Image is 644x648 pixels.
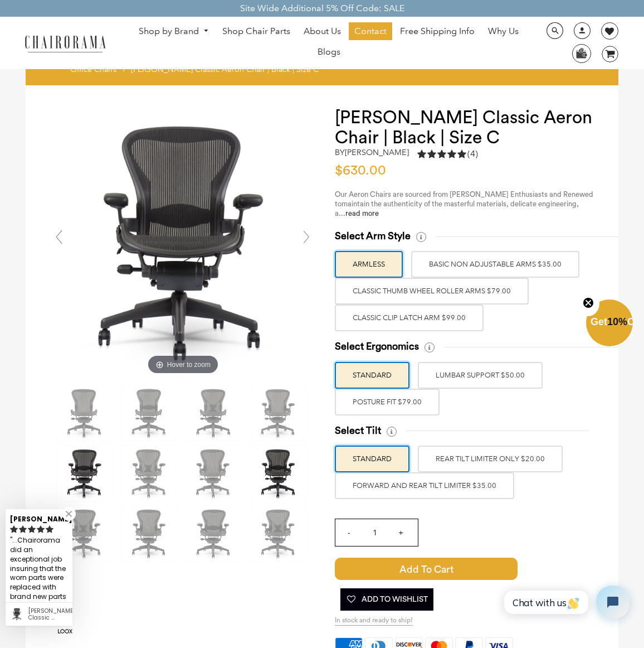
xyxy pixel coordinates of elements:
[335,251,403,278] label: ARMLESS
[251,446,306,501] img: Herman Miller Classic Aeron Chair | Black | Size C - chairorama
[488,26,519,37] span: Why Us
[345,210,379,217] a: read more
[121,506,177,562] img: Herman Miller Classic Aeron Chair | Black | Size C - chairorama
[411,251,579,278] label: BASIC NON ADJUSTABLE ARMS $35.00
[492,576,639,628] iframe: Tidio Chat
[335,278,529,304] label: Classic Thumb Wheel Roller Arms $79.00
[335,389,440,415] label: POSTURE FIT $79.00
[467,148,478,160] span: (4)
[46,525,53,533] svg: rating icon full
[318,46,340,58] span: Blogs
[345,147,409,157] a: [PERSON_NAME]
[312,43,346,61] a: Blogs
[222,26,290,37] span: Shop Chair Parts
[394,22,480,40] a: Free Shipping Info
[335,616,413,626] span: In stock and ready to ship!
[335,446,409,472] label: STANDARD
[400,26,475,37] span: Free Shipping Info
[37,525,45,533] svg: rating icon full
[418,446,563,472] label: REAR TILT LIMITER ONLY $20.00
[10,510,68,524] div: [PERSON_NAME]
[19,525,27,533] svg: rating icon full
[335,519,362,546] input: -
[418,362,543,389] label: LUMBAR SUPPORT $50.00
[57,385,113,441] img: Herman Miller Classic Aeron Chair | Black | Size C - chairorama
[251,506,306,562] img: Herman Miller Classic Aeron Chair | Black | Size C - chairorama
[335,558,518,580] button: Add to Cart
[591,316,642,327] span: Get Off
[304,26,341,37] span: About Us
[217,22,296,40] a: Shop Chair Parts
[10,525,18,533] svg: rating icon full
[57,506,113,562] img: Herman Miller Classic Aeron Chair | Black | Size C - chairorama
[57,446,113,501] img: Herman Miller Classic Aeron Chair | Black | Size C - chairorama
[48,108,318,378] img: DSC_4998_db2d6ebf-f5c2-42ec-9d25-c0644295a958_grande.jpg
[10,535,68,622] div: ...Chairorama did an exceptional job insuring that the worn parts were replaced with brand new pa...
[388,519,414,546] input: +
[354,26,387,37] span: Contact
[417,148,478,160] div: 5.0 rating (4 votes)
[607,316,627,327] span: 10%
[335,424,381,437] span: Select Tilt
[116,22,541,64] nav: DesktopNavigation
[577,291,599,316] button: Close teaser
[335,191,593,207] span: Our Aeron Chairs are sourced from [PERSON_NAME] Enthusiasts and Renewed to
[48,236,318,247] a: Hover to zoom
[335,230,411,243] span: Select Arm Style
[121,385,177,441] img: Herman Miller Classic Aeron Chair | Black | Size C - chairorama
[19,33,111,53] img: chairorama
[417,148,478,163] a: 5.0 rating (4 votes)
[251,385,306,441] img: Herman Miller Classic Aeron Chair | Black | Size C - chairorama
[133,23,214,40] a: Shop by Brand
[349,22,392,40] a: Contact
[335,148,409,157] h2: by
[335,340,419,353] span: Select Ergonomics
[28,525,36,533] svg: rating icon full
[186,506,242,562] img: Herman Miller Classic Aeron Chair | Black | Size C - chairorama
[335,200,579,217] span: maintain the authenticity of the masterful materials, delicate engineering, a...
[346,588,428,611] span: Add To Wishlist
[335,164,386,177] span: $630.00
[186,446,242,501] img: Herman Miller Classic Aeron Chair | Black | Size C - chairorama
[298,22,347,40] a: About Us
[335,362,409,389] label: STANDARD
[28,608,68,621] div: Herman Miller Classic Aeron Chair | Black | Size C
[121,446,177,501] img: Herman Miller Classic Aeron Chair | Black | Size C - chairorama
[335,304,484,331] label: Classic Clip Latch Arm $99.00
[573,45,590,61] img: WhatsApp_Image_2024-07-12_at_16.23.01.webp
[186,385,242,441] img: Herman Miller Classic Aeron Chair | Black | Size C - chairorama
[70,64,323,80] nav: breadcrumbs
[586,301,633,347] div: Get10%OffClose teaser
[335,472,514,499] label: FORWARD AND REAR TILT LIMITER $35.00
[335,108,596,148] h1: [PERSON_NAME] Classic Aeron Chair | Black | Size C
[482,22,524,40] a: Why Us
[340,588,433,611] button: Add To Wishlist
